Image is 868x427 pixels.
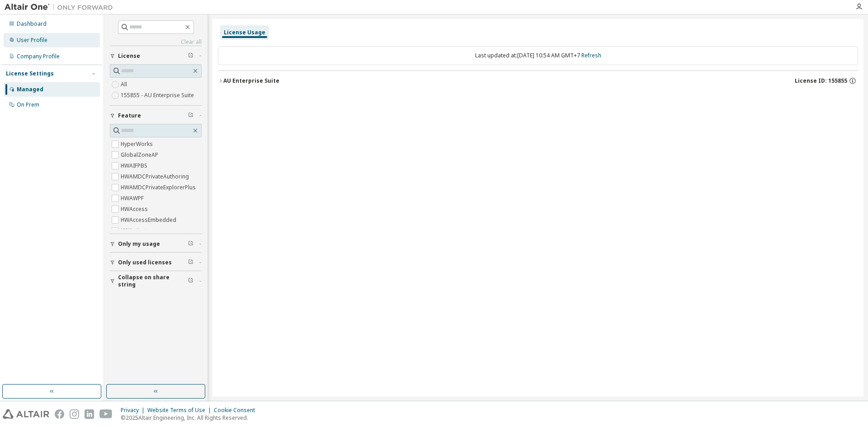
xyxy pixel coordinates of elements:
[218,71,858,91] button: AU Enterprise SuiteLicense ID: 155855
[110,46,202,66] button: License
[121,79,129,90] label: All
[110,106,202,126] button: Feature
[214,407,260,414] div: Cookie Consent
[121,139,155,150] label: HyperWorks
[581,52,601,59] a: Refresh
[188,240,193,248] span: Clear filter
[121,407,147,414] div: Privacy
[6,70,54,77] div: License Settings
[121,90,196,101] label: 155855 - AU Enterprise Suite
[121,215,178,225] label: HWAccessEmbedded
[118,112,141,119] span: Feature
[223,77,279,84] div: AU Enterprise Suite
[118,274,188,288] span: Collapse on share string
[85,409,94,419] img: linkedin.svg
[17,101,39,108] div: On Prem
[188,52,193,60] span: Clear filter
[147,407,214,414] div: Website Terms of Use
[121,414,260,422] p: © 2025 Altair Engineering, Inc. All Rights Reserved.
[224,29,265,36] div: License Usage
[99,409,113,419] img: youtube.svg
[121,225,151,236] label: HWActivate
[118,52,140,60] span: License
[121,160,149,171] label: HWAIFPBS
[188,112,193,119] span: Clear filter
[218,46,858,65] div: Last updated at: [DATE] 10:54 AM GMT+7
[110,38,202,46] a: Clear all
[17,53,60,60] div: Company Profile
[17,86,43,93] div: Managed
[188,259,193,266] span: Clear filter
[110,271,202,291] button: Collapse on share string
[795,77,847,84] span: License ID: 155855
[121,204,150,215] label: HWAccess
[121,193,146,204] label: HWAWPF
[118,259,172,266] span: Only used licenses
[121,171,191,182] label: HWAMDCPrivateAuthoring
[70,409,79,419] img: instagram.svg
[188,277,193,285] span: Clear filter
[121,150,160,160] label: GlobalZoneAP
[110,234,202,254] button: Only my usage
[118,240,160,248] span: Only my usage
[17,37,47,44] div: User Profile
[121,182,198,193] label: HWAMDCPrivateExplorerPlus
[3,409,49,419] img: altair_logo.svg
[55,409,64,419] img: facebook.svg
[5,3,118,12] img: Altair One
[110,253,202,272] button: Only used licenses
[17,20,47,28] div: Dashboard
